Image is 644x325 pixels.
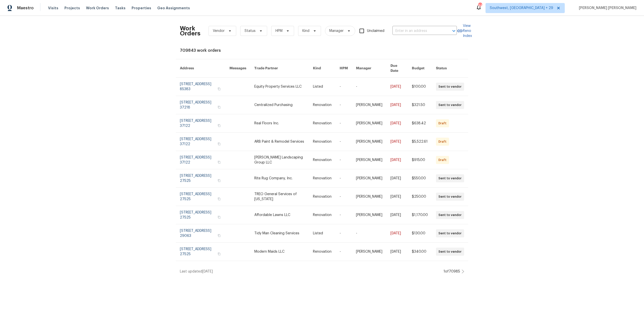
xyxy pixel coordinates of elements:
td: - [336,96,352,114]
span: Status [245,28,256,33]
div: 1 of 70985 [444,269,460,274]
h2: Work Orders [180,26,200,36]
td: TREO General Services of [US_STATE] [250,188,309,206]
span: Tasks [115,6,126,10]
button: Copy Address [217,123,221,128]
td: Renovation [309,243,336,261]
td: Affordable Lawns LLC [250,206,309,224]
span: [DATE] [202,270,213,273]
td: - [336,151,352,169]
button: Copy Address [217,160,221,165]
th: Due Date [386,59,408,78]
th: Address [176,59,225,78]
td: [PERSON_NAME] Landscaping Group LLC [250,151,309,169]
span: Kind [302,28,309,33]
button: Copy Address [217,215,221,220]
th: Kind [309,59,336,78]
th: Status [432,59,468,78]
td: [PERSON_NAME] [352,114,386,133]
th: Messages [225,59,250,78]
th: Trade Partner [250,59,309,78]
td: [PERSON_NAME] [352,151,386,169]
td: Renovation [309,188,336,206]
td: [PERSON_NAME] [352,188,386,206]
span: Southwest, [GEOGRAPHIC_DATA] + 29 [490,6,553,11]
td: - [352,78,386,96]
button: Copy Address [217,87,221,91]
td: [PERSON_NAME] [352,243,386,261]
td: - [336,224,352,243]
button: Copy Address [217,252,221,256]
button: Copy Address [217,142,221,146]
button: Open [450,27,457,34]
th: Budget [408,59,432,78]
td: [PERSON_NAME] [352,206,386,224]
td: - [352,224,386,243]
span: Geo Assignments [157,6,190,11]
a: View Reno Index [457,23,472,38]
button: Copy Address [217,233,221,238]
td: Tidy Man Cleaning Services [250,224,309,243]
td: Real Floors Inc. [250,114,309,133]
span: HPM [275,28,283,33]
td: Rite Rug Company, Inc. [250,169,309,188]
td: - [336,169,352,188]
td: Renovation [309,169,336,188]
td: Equity Property Services LLC [250,78,309,96]
td: - [336,114,352,133]
button: Copy Address [217,197,221,201]
td: - [336,243,352,261]
td: Modern Maids LLC [250,243,309,261]
td: - [336,188,352,206]
div: 440 [478,3,482,8]
td: [PERSON_NAME] [352,133,386,151]
td: Renovation [309,151,336,169]
td: ARB Paint & Remodel Services [250,133,309,151]
td: Listed [309,224,336,243]
button: Copy Address [217,178,221,183]
td: Renovation [309,96,336,114]
td: [PERSON_NAME] [352,96,386,114]
input: Enter in an address [392,27,443,35]
div: 709843 work orders [180,48,464,53]
td: - [336,133,352,151]
span: Projects [64,6,80,11]
td: Listed [309,78,336,96]
span: Visits [48,6,58,11]
td: Renovation [309,114,336,133]
button: Copy Address [217,105,221,110]
span: Work Orders [86,6,109,11]
td: Centralized Purchasing [250,96,309,114]
span: Manager [329,28,344,33]
th: HPM [336,59,352,78]
span: Properties [132,6,151,11]
td: - [336,206,352,224]
td: - [336,78,352,96]
td: [PERSON_NAME] [352,169,386,188]
span: Unclaimed [367,28,384,34]
div: Last updated [180,269,442,274]
td: Renovation [309,206,336,224]
td: Renovation [309,133,336,151]
span: [PERSON_NAME] [PERSON_NAME] [577,6,636,11]
th: Manager [352,59,386,78]
span: Maestro [17,6,34,11]
span: Vendor [213,28,225,33]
